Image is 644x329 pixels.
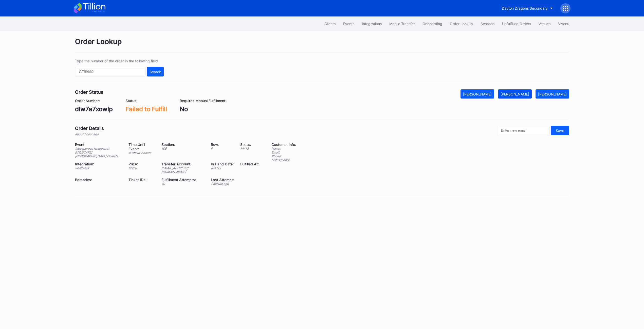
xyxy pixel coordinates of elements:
button: Dayton Dragons Secondary [498,4,557,13]
div: Fulfillment Attempts: [161,178,205,182]
button: Venues [535,19,554,28]
div: Clients [324,22,336,26]
button: Save [551,126,569,135]
button: Seasons [477,19,498,28]
button: [PERSON_NAME] [536,89,569,99]
div: Section: [161,142,205,147]
div: Requires Manual Fulfillment: [180,99,226,103]
button: Mobile Transfer [385,19,419,28]
div: Customer Info: [271,142,296,147]
div: Events [343,22,354,26]
div: Event: [75,142,122,147]
div: Name: [271,147,296,150]
div: 14 - 18 [240,147,259,150]
div: Search [150,70,161,74]
div: Status: [125,99,167,103]
button: Unfulfilled Orders [498,19,535,28]
div: Fulfilled At: [240,162,259,166]
div: In Hand Date: [211,162,234,166]
div: Order Status [75,89,103,95]
button: Integrations [358,19,385,28]
div: Save [556,128,564,133]
button: Clients [321,19,339,28]
div: Last Attempt: [211,178,234,182]
div: [EMAIL_ADDRESS][DOMAIN_NAME] [161,166,205,174]
div: Failed to Fulfill [125,105,167,113]
div: [PERSON_NAME] [538,92,567,96]
div: Dayton Dragons Secondary [502,6,548,10]
div: Ticket IDs: [128,178,155,182]
div: about 1 hour ago [75,132,104,136]
div: Type the number of the order in the following field [75,59,164,63]
button: [PERSON_NAME] [461,89,494,99]
div: Order Number: [75,99,113,103]
div: No [180,105,226,113]
div: [DATE] [211,166,234,170]
div: in about 7 hours [128,151,155,155]
div: Albuquerque Isotopes at [US_STATE][GEOGRAPHIC_DATA] Comets [75,147,122,158]
div: Notes: mobile [271,158,296,162]
div: Seasons [481,22,494,26]
button: Search [147,67,164,76]
button: Onboarding [419,19,446,28]
div: 10 [161,182,205,186]
div: Integrations [362,22,382,26]
div: [PERSON_NAME] [463,92,492,96]
div: Transfer Account: [161,162,205,166]
div: SeatGeek [75,166,122,170]
div: 1 minute ago [211,182,234,186]
div: Price: [128,162,155,166]
input: Enter new email [497,126,549,135]
div: $ 68.6 [128,166,155,170]
div: Barcodes: [75,178,122,182]
div: Seats: [240,142,259,147]
button: Vivenu [554,19,573,28]
div: P [211,147,234,150]
button: [PERSON_NAME] [498,89,532,99]
div: Phone: [271,154,296,158]
input: GT59662 [75,67,146,76]
div: Unfulfilled Orders [502,22,531,26]
div: Onboarding [422,22,442,26]
button: Events [339,19,358,28]
div: Order Details [75,126,104,131]
div: Row: [211,142,234,147]
div: Order Lookup [450,22,473,26]
div: Time Until Event: [128,142,155,151]
div: [PERSON_NAME] [501,92,529,96]
div: Mobile Transfer [389,22,415,26]
div: dlw7a7xowlp [75,105,113,113]
div: Order Lookup [75,37,569,52]
div: Email: [271,150,296,154]
div: Integration: [75,162,122,166]
div: 105 [161,147,205,150]
button: Order Lookup [446,19,477,28]
div: Venues [539,22,550,26]
div: Vivenu [558,22,569,26]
